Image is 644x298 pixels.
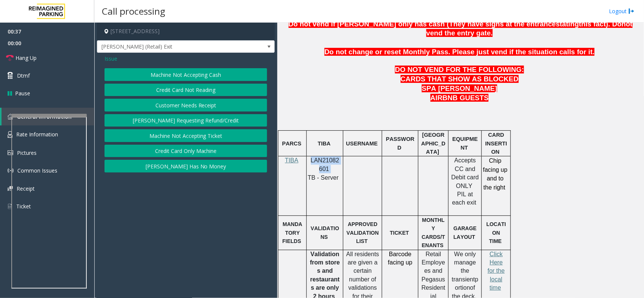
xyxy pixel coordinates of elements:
button: Credit Card Only Machine [105,145,267,157]
a: Logout [609,7,635,15]
a: TIBA [285,157,298,164]
span: We only manage the transient [452,251,476,283]
span: Pause [15,89,30,97]
span: VALIDATIONS [311,225,339,240]
img: 'icon' [8,114,13,119]
span: AIRBNB GUESTS [430,94,489,102]
span: Do not change or reset Monthly Pass. Please just vend if the situation calls for it. [324,48,595,56]
a: Click Here for the local time [488,251,505,291]
span: Click Here for the local time [488,251,505,291]
span: Do not vend if [PERSON_NAME] only has cash (They have signs at the entrance [289,20,556,28]
button: Credit Card Not Reading [105,84,267,96]
img: 'icon' [8,186,13,191]
span: CARDS THAT SHOW AS BLOCKED [401,75,519,83]
span: PARCS [282,141,301,147]
span: General Information [17,113,72,120]
span: TICKET [390,230,409,236]
span: USERNAME [346,141,378,147]
span: SPA [PERSON_NAME] [422,84,497,92]
span: EQUIPMENT [452,136,478,150]
span: CARD INSERTION [485,132,507,155]
span: [GEOGRAPHIC_DATA] [421,132,446,155]
span: LOCATION TIME [486,221,506,244]
span: MONTHLY CARDS/TENANTS [422,217,445,248]
button: Customer Needs Receipt [105,99,267,112]
span: PASSWORD [386,136,415,150]
span: this fact). Do [579,20,622,28]
img: 'icon' [8,168,14,174]
span: GARAGE LAYOUT [453,225,476,240]
span: LAN21082601 [311,157,340,172]
button: Machine Not Accepting Cash [105,68,267,81]
span: Chip facing up and to the right [483,157,507,190]
span: [PERSON_NAME] (Retail) Exit [97,41,239,53]
button: Machine Not Accepting Ticket [105,129,267,142]
span: APPROVED VALIDATION LIST [347,221,379,244]
span: portion [455,276,478,291]
button: [PERSON_NAME] Has No Money [105,160,267,173]
img: 'icon' [8,150,13,155]
span: Hang Up [15,54,37,62]
button: [PERSON_NAME] Requesting Refund/Credit [105,114,267,127]
span: stating [556,20,579,28]
span: PIL at each exit [452,191,476,206]
span: TIBA [318,141,330,147]
img: 'icon' [8,203,12,210]
img: logout [629,7,635,15]
span: Issue [105,55,117,63]
span: TB - Server [308,174,339,181]
img: 'icon' [8,131,12,138]
h3: Call processing [98,2,169,20]
span: DO NOT VEND FOR THE FOLLOWING: [395,66,524,73]
span: Accepts CC and Debit card ONLY [451,157,479,189]
h4: [STREET_ADDRESS] [97,23,275,40]
span: Dtmf [17,72,30,79]
span: MANDATORY FIELDS [282,221,302,244]
a: General Information [2,108,94,125]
